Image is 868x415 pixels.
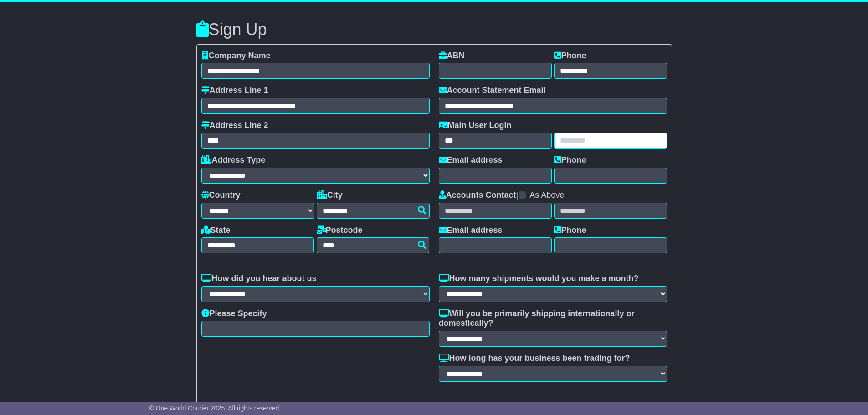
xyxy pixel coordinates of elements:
[439,354,630,364] label: How long has your business been trading for?
[196,20,672,39] h3: Sign Up
[201,51,271,61] label: Company Name
[554,51,586,61] label: Phone
[317,190,343,200] label: City
[201,309,267,319] label: Please Specify
[201,155,266,165] label: Address Type
[201,86,268,96] label: Address Line 1
[439,309,667,328] label: Will you be primarily shipping internationally or domestically?
[439,190,667,203] div: |
[439,190,516,200] label: Accounts Contact
[201,225,231,236] label: State
[529,190,564,200] label: As Above
[554,225,586,236] label: Phone
[439,51,465,61] label: ABN
[439,121,512,131] label: Main User Login
[554,155,586,165] label: Phone
[201,190,241,200] label: Country
[149,405,281,412] span: © One World Courier 2025. All rights reserved.
[439,225,503,236] label: Email address
[317,225,363,236] label: Postcode
[439,86,546,96] label: Account Statement Email
[439,274,639,284] label: How many shipments would you make a month?
[201,274,317,284] label: How did you hear about us
[439,155,503,165] label: Email address
[201,121,268,131] label: Address Line 2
